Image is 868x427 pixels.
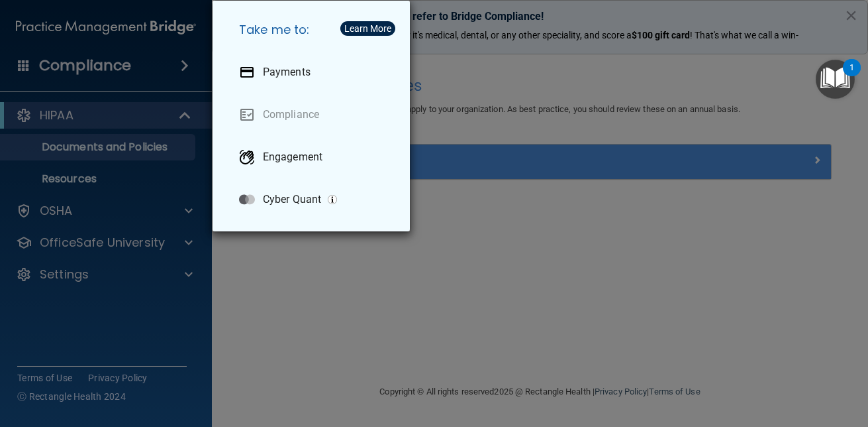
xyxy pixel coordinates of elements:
[344,24,391,33] div: Learn More
[228,11,399,48] h5: Take me to:
[816,60,855,99] button: Open Resource Center, 1 new notification
[340,21,395,36] button: Learn More
[228,181,399,218] a: Cyber Quant
[228,54,399,91] a: Payments
[228,96,399,133] a: Compliance
[263,66,311,79] p: Payments
[802,335,852,386] iframe: Drift Widget Chat Controller
[228,139,399,176] a: Engagement
[263,151,322,164] p: Engagement
[849,68,854,85] div: 1
[263,193,321,206] p: Cyber Quant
